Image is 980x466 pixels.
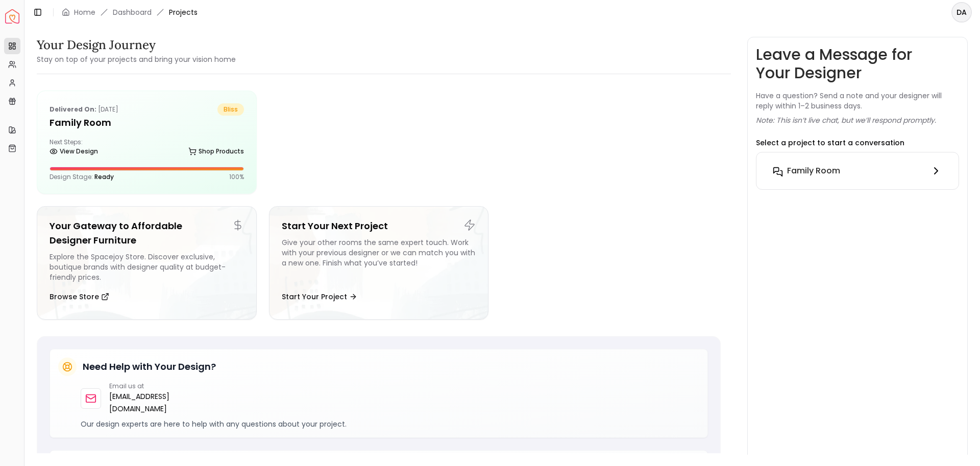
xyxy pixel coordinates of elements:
[756,115,936,125] p: Note: This isn’t live chat, but we’ll respond promptly.
[50,219,244,248] h5: Your Gateway to Affordable Designer Furniture
[109,382,223,390] p: Email us at
[50,144,98,159] a: View Design
[83,360,216,374] h5: Need Help with Your Design?
[951,2,972,23] button: DA
[50,103,118,116] p: [DATE]
[756,46,959,82] h3: Leave a Message for Your Designer
[787,165,840,177] h6: Family Room
[37,54,236,64] small: Stay on top of your projects and bring your vision home
[37,37,236,53] h3: Your Design Journey
[50,116,244,130] h5: Family Room
[282,219,476,233] h5: Start Your Next Project
[282,237,476,282] div: Give your other rooms the same expert touch. Work with your previous designer or we can match you...
[81,419,699,429] p: Our design experts are here to help with any questions about your project.
[62,7,198,17] nav: breadcrumb
[229,173,244,181] p: 100 %
[282,286,357,307] button: Start Your Project
[74,7,95,17] a: Home
[113,7,152,17] a: Dashboard
[94,172,114,181] span: Ready
[952,3,971,21] span: DA
[269,206,489,320] a: Start Your Next ProjectGive your other rooms the same expert touch. Work with your previous desig...
[50,138,244,159] div: Next Steps:
[765,161,950,181] button: Family Room
[50,286,109,307] button: Browse Store
[188,144,244,159] a: Shop Products
[109,390,223,415] a: [EMAIL_ADDRESS][DOMAIN_NAME]
[5,9,19,24] img: Spacejoy Logo
[50,105,96,114] b: Delivered on:
[37,206,257,320] a: Your Gateway to Affordable Designer FurnitureExplore the Spacejoy Store. Discover exclusive, bout...
[217,103,244,116] span: bliss
[169,7,198,17] span: Projects
[5,9,19,24] a: Spacejoy
[50,252,244,282] div: Explore the Spacejoy Store. Discover exclusive, boutique brands with designer quality at budget-f...
[50,173,114,181] p: Design Stage:
[756,138,904,148] p: Select a project to start a conversation
[756,91,959,111] p: Have a question? Send a note and your designer will reply within 1–2 business days.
